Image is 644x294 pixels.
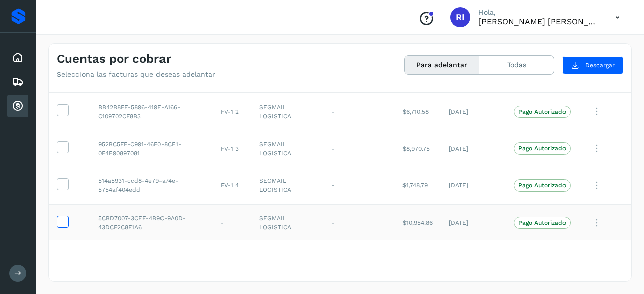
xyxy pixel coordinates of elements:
td: - [323,93,394,130]
td: FV-1 2 [213,93,251,130]
div: Inicio [7,47,28,69]
td: [DATE] [441,130,506,167]
p: Pago Autorizado [518,219,566,226]
p: Pago Autorizado [518,145,566,152]
td: 5CBD7007-3CEE-4B9C-9A0D-43DCF2C8F1A6 [90,204,213,241]
td: - [323,167,394,204]
div: Cuentas por cobrar [7,95,28,117]
td: $10,954.86 [394,204,441,241]
p: Pago Autorizado [518,108,566,115]
p: Selecciona las facturas que deseas adelantar [57,70,215,79]
td: SEGMAIL LOGISTICA [251,167,323,204]
td: SEGMAIL LOGISTICA [251,204,323,241]
td: 952BC5FE-C991-46F0-8CE1-0F4E90897081 [90,130,213,167]
td: [DATE] [441,167,506,204]
td: SEGMAIL LOGISTICA [251,93,323,130]
button: Descargar [562,56,623,74]
td: 514a5931-ccd8-4e79-a74e-5754af404edd [90,167,213,204]
td: - [323,204,394,241]
h4: Cuentas por cobrar [57,52,171,66]
p: Hola, [478,8,599,17]
td: [DATE] [441,204,506,241]
td: - [323,130,394,167]
td: $8,970.75 [394,130,441,167]
p: Renata Isabel Najar Zapien [478,17,599,26]
button: Todas [479,56,554,74]
td: SEGMAIL LOGISTICA [251,130,323,167]
div: Embarques [7,71,28,93]
td: FV-1 3 [213,130,251,167]
span: Descargar [585,61,615,70]
td: FV-1 4 [213,167,251,204]
td: BB42B8FF-5896-419E-A166-C109702CF8B3 [90,93,213,130]
p: Pago Autorizado [518,182,566,189]
td: - [213,204,251,241]
td: $1,748.79 [394,167,441,204]
td: $6,710.58 [394,93,441,130]
button: Para adelantar [405,56,479,74]
td: [DATE] [441,93,506,130]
